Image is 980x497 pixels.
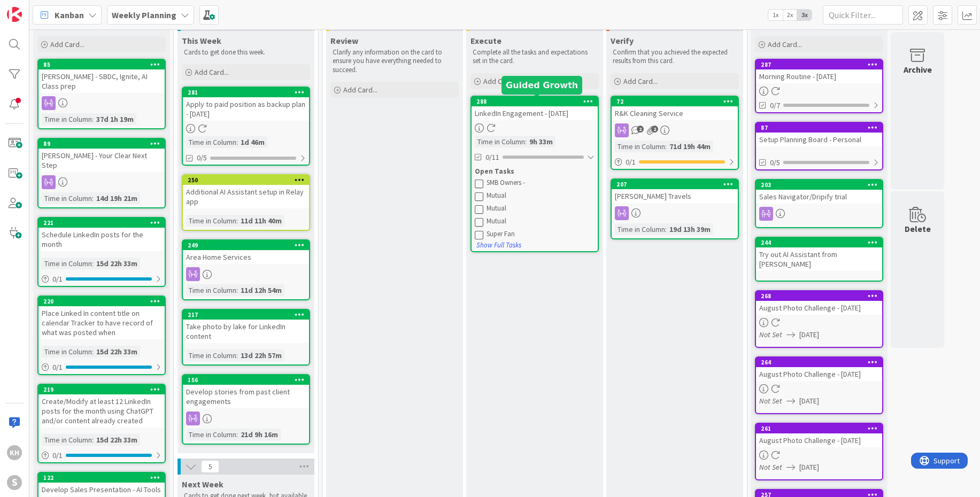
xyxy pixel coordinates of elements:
[238,350,284,361] div: 13d 22h 57m
[43,298,165,305] div: 220
[186,429,236,440] div: Time in Column
[94,192,140,204] div: 14d 19h 21m
[756,60,882,83] div: 287Morning Routine - [DATE]
[472,97,598,106] div: 288
[182,87,310,166] a: 281Apply to paid position as backup plan - [DATE]Time in Column:1d 46m0/5
[92,192,94,204] span: :
[612,106,738,120] div: R&K Cleaning Service
[37,59,166,129] a: 85[PERSON_NAME] - SBDC, Ignite, AI Class prepTime in Column:37d 1h 19m
[476,239,522,251] button: Show Full Tasks
[183,385,309,408] div: Develop stories from past client engagements
[38,473,165,483] div: 122
[761,292,882,300] div: 268
[799,462,819,473] span: [DATE]
[755,59,883,113] a: 287Morning Routine - [DATE]0/7
[92,434,94,446] span: :
[756,433,882,447] div: August Photo Challenge - [DATE]
[626,157,636,168] span: 0 / 1
[183,88,309,97] div: 281
[615,141,665,152] div: Time in Column
[667,141,713,152] div: 71d 19h 44m
[183,175,309,185] div: 250
[22,2,49,14] span: Support
[756,247,882,271] div: Try out AI Assistant from [PERSON_NAME]
[756,133,882,146] div: Setup Planning Board - Personal
[183,240,309,250] div: 249
[182,309,310,366] a: 217Take photo by lake for LinkedIn contentTime in Column:13d 22h 57m
[38,218,165,228] div: 221
[38,69,165,93] div: [PERSON_NAME] - SBDC, Ignite, AI Class prep
[197,152,207,164] span: 0/5
[470,35,501,46] span: Execute
[612,97,738,120] div: 72R&K Cleaning Service
[475,136,525,147] div: Time in Column
[92,258,94,269] span: :
[759,396,782,406] i: Not Set
[612,180,738,189] div: 207
[616,98,738,105] div: 72
[38,139,165,149] div: 89
[611,35,634,46] span: Verify
[761,61,882,68] div: 287
[38,149,165,172] div: [PERSON_NAME] - Your Clear Next Step
[183,310,309,320] div: 217
[238,136,267,148] div: 1d 46m
[236,136,238,148] span: :
[768,40,802,49] span: Add Card...
[343,85,377,95] span: Add Card...
[38,361,165,374] div: 0/1
[613,48,737,66] p: Confirm that you achieved the expected results from this card.
[759,330,782,339] i: Not Set
[612,97,738,106] div: 72
[43,140,165,147] div: 89
[182,479,223,490] span: Next Week
[183,240,309,264] div: 249Area Home Services
[188,242,309,249] div: 249
[92,113,94,125] span: :
[770,100,780,111] span: 0/7
[799,329,819,340] span: [DATE]
[183,250,309,264] div: Area Home Services
[756,291,882,301] div: 268
[42,346,92,358] div: Time in Column
[476,98,598,105] div: 288
[38,228,165,251] div: Schedule LinkedIn posts for the month
[761,425,882,432] div: 261
[7,7,22,22] img: Visit kanbanzone.com
[236,215,238,227] span: :
[42,113,92,125] div: Time in Column
[615,223,665,235] div: Time in Column
[756,180,882,190] div: 203
[38,306,165,339] div: Place Linked In content title on calendar Tracker to have record of what was posted when
[201,460,219,473] span: 5
[665,223,667,235] span: :
[330,35,358,46] span: Review
[184,48,308,57] p: Cards to get done this week.
[188,89,309,96] div: 281
[43,219,165,227] div: 221
[55,9,84,21] span: Kanban
[52,362,63,373] span: 0 / 1
[52,450,63,461] span: 0 / 1
[487,217,595,226] div: Mutual
[186,215,236,227] div: Time in Column
[236,429,238,440] span: :
[756,69,882,83] div: Morning Routine - [DATE]
[470,96,599,252] a: 288LinkedIn Engagement - [DATE]Time in Column:9h 33m0/11Open TasksSMB Owners -MutualMutualMutualS...
[188,311,309,319] div: 217
[756,358,882,381] div: 264August Photo Challenge - [DATE]
[761,181,882,189] div: 203
[38,297,165,306] div: 220
[238,215,284,227] div: 11d 11h 40m
[756,238,882,271] div: 244Try out AI Assistant from [PERSON_NAME]
[188,176,309,184] div: 250
[183,310,309,343] div: 217Take photo by lake for LinkedIn content
[38,394,165,428] div: Create/Modify at least 12 LinkedIn posts for the month using ChatGPT and/or content already created
[42,258,92,269] div: Time in Column
[768,10,783,20] span: 1x
[183,375,309,385] div: 156
[756,123,882,133] div: 87
[756,291,882,315] div: 268August Photo Challenge - [DATE]
[238,429,281,440] div: 21d 9h 16m
[612,156,738,169] div: 0/1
